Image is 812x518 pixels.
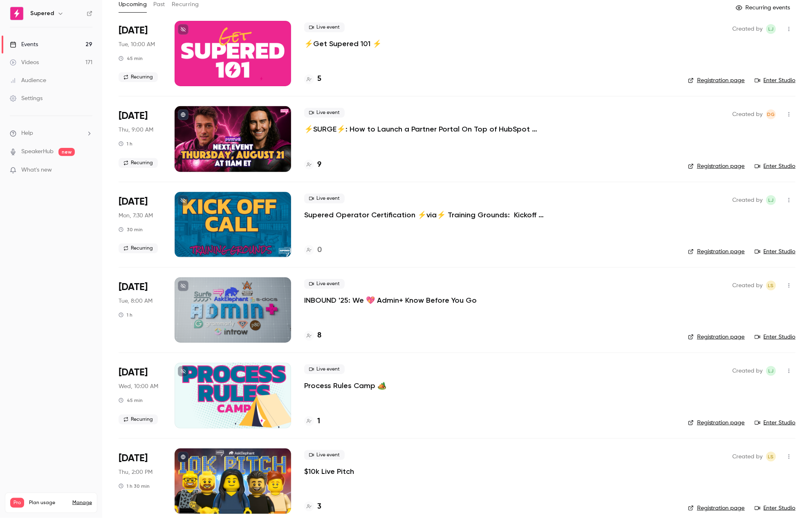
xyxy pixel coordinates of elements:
span: Created by [733,109,763,119]
h4: 3 [317,501,321,512]
div: 1 h [119,312,132,318]
div: Aug 19 Tue, 12:00 PM (America/New York) [119,21,162,86]
a: SpeakerHub [21,147,54,156]
a: Enter Studio [755,419,796,427]
img: Supered [10,7,23,20]
span: LS [768,452,774,462]
span: Created by [733,452,763,462]
span: Lindsay John [766,195,776,205]
div: Settings [10,94,43,103]
span: DG [767,109,775,119]
h4: 9 [317,159,321,170]
a: Process Rules Camp 🏕️ [304,381,386,391]
div: Aug 26 Tue, 8:00 AM (America/Denver) [119,277,162,343]
span: LS [768,281,774,290]
span: LJ [769,195,774,205]
a: 3 [304,501,321,512]
span: Thu, 2:00 PM [119,468,153,476]
span: Live event [304,22,345,32]
span: Created by [733,366,763,376]
span: Created by [733,195,763,205]
span: [DATE] [119,109,148,123]
span: Created by [733,281,763,290]
a: Registration page [688,248,745,256]
a: ⚡️SURGE⚡️: How to Launch a Partner Portal On Top of HubSpot w/Introw [304,124,550,134]
span: D'Ana Guiloff [766,109,776,119]
h4: 0 [317,245,322,256]
span: Help [21,129,33,138]
span: [DATE] [119,281,148,294]
a: 8 [304,330,321,341]
span: Recurring [119,243,158,253]
h4: 5 [317,74,321,85]
a: $10k Live Pitch [304,467,354,476]
a: INBOUND '25: We 💖 Admin+ Know Before You Go [304,295,477,305]
a: ⚡️Get Supered 101 ⚡️ [304,39,381,49]
iframe: Noticeable Trigger [83,167,92,174]
span: Recurring [119,72,158,82]
div: 45 min [119,55,143,62]
a: Registration page [688,419,745,427]
span: Live event [304,279,345,289]
span: Lindsey Smith [766,281,776,290]
h4: 1 [317,416,320,427]
span: Thu, 9:00 AM [119,126,153,134]
span: Live event [304,364,345,374]
span: Mon, 7:30 AM [119,212,153,220]
div: 30 min [119,226,143,233]
div: Aug 21 Thu, 11:00 AM (America/New York) [119,106,162,172]
div: 45 min [119,397,143,404]
div: 1 h [119,141,132,147]
span: Plan usage [29,500,67,506]
a: Enter Studio [755,504,796,512]
span: [DATE] [119,452,148,465]
h4: 8 [317,330,321,341]
span: Lindsay John [766,24,776,34]
div: Aug 27 Wed, 12:00 PM (America/New York) [119,363,162,428]
span: new [58,148,75,156]
span: Pro [10,498,24,508]
span: Live event [304,450,345,460]
a: Enter Studio [755,76,796,85]
span: Tue, 10:00 AM [119,40,155,49]
button: Recurring events [732,1,796,14]
div: Aug 25 Mon, 9:30 AM (America/New York) [119,192,162,257]
span: [DATE] [119,24,148,37]
a: Enter Studio [755,333,796,341]
span: [DATE] [119,195,148,208]
span: Recurring [119,158,158,168]
span: Live event [304,108,345,118]
li: help-dropdown-opener [10,129,92,138]
a: Manage [72,500,92,506]
span: [DATE] [119,366,148,379]
span: Created by [733,24,763,34]
a: Supered Operator Certification ⚡️via⚡️ Training Grounds: Kickoff Call [304,210,550,220]
a: Registration page [688,504,745,512]
span: Live event [304,194,345,203]
div: Events [10,40,38,49]
div: Audience [10,76,46,85]
div: Aug 28 Thu, 2:00 PM (America/Denver) [119,449,162,514]
a: 5 [304,74,321,85]
span: Lindsay John [766,366,776,376]
span: Recurring [119,415,158,424]
a: Enter Studio [755,248,796,256]
span: Lindsey Smith [766,452,776,462]
span: Tue, 8:00 AM [119,297,153,305]
a: 0 [304,245,322,256]
a: Registration page [688,333,745,341]
span: LJ [769,366,774,376]
a: Registration page [688,76,745,85]
div: 1 h 30 min [119,483,150,489]
a: Enter Studio [755,162,796,170]
div: Videos [10,58,39,67]
a: Registration page [688,162,745,170]
a: 9 [304,159,321,170]
a: 1 [304,416,320,427]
